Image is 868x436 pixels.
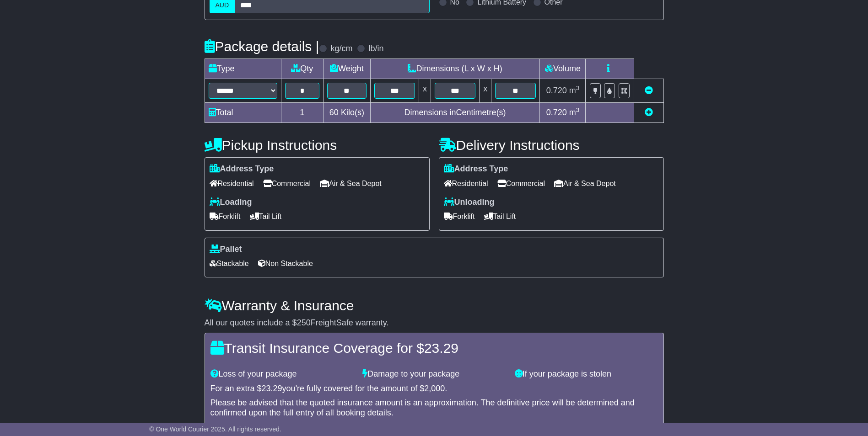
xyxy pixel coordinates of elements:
[645,86,653,95] a: Remove this item
[576,106,580,113] sup: 3
[554,176,616,191] span: Air & Sea Depot
[576,85,580,91] sup: 3
[424,340,458,356] span: 23.29
[368,44,383,54] label: lb/in
[358,369,510,379] div: Damage to your package
[439,138,664,153] h4: Delivery Instructions
[546,86,567,95] span: 0.720
[297,318,311,327] span: 250
[258,256,313,271] span: Non Stackable
[210,256,249,271] span: Stackable
[262,384,282,393] span: 23.29
[645,108,653,117] a: Add new item
[205,103,281,123] td: Total
[546,108,567,117] span: 0.720
[206,369,358,379] div: Loss of your package
[210,164,274,174] label: Address Type
[444,197,495,207] label: Unloading
[205,138,430,153] h4: Pickup Instructions
[444,209,475,223] span: Forklift
[419,79,431,103] td: x
[149,425,281,433] span: © One World Courier 2025. All rights reserved.
[205,298,664,313] h4: Warranty & Insurance
[424,384,445,393] span: 2,000
[497,176,545,191] span: Commercial
[210,340,658,356] h4: Transit Insurance Coverage for $
[480,79,491,103] td: x
[320,176,382,191] span: Air & Sea Depot
[330,44,352,54] label: kg/cm
[569,108,580,117] span: m
[569,86,580,95] span: m
[250,209,282,223] span: Tail Lift
[205,39,319,54] h4: Package details |
[210,422,658,432] div: Dangerous Goods will lead to an additional loading on top of this.
[444,176,488,191] span: Residential
[210,245,242,255] label: Pallet
[540,59,586,79] td: Volume
[484,209,516,223] span: Tail Lift
[210,398,658,418] div: Please be advised that the quoted insurance amount is an approximation. The definitive price will...
[210,197,252,207] label: Loading
[210,384,658,394] div: For an extra $ you're fully covered for the amount of $ .
[370,59,540,79] td: Dimensions (L x W x H)
[210,176,254,191] span: Residential
[281,59,323,79] td: Qty
[205,318,664,328] div: All our quotes include a $ FreightSafe warranty.
[329,108,339,117] span: 60
[205,59,281,79] td: Type
[263,176,311,191] span: Commercial
[323,59,371,79] td: Weight
[210,209,241,223] span: Forklift
[444,164,508,174] label: Address Type
[510,369,663,379] div: If your package is stolen
[370,103,540,123] td: Dimensions in Centimetre(s)
[281,103,323,123] td: 1
[323,103,371,123] td: Kilo(s)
